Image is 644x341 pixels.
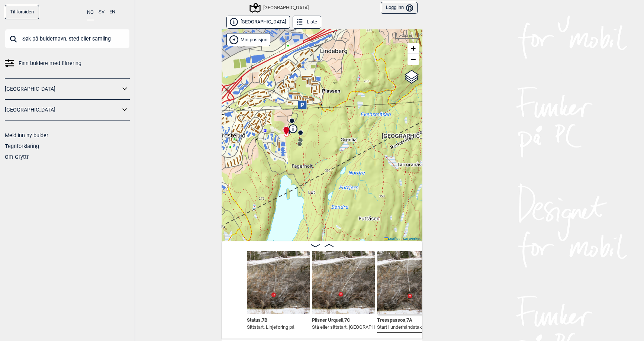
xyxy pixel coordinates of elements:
button: [GEOGRAPHIC_DATA] [226,16,290,29]
a: Finn buldere med filtrering [5,58,130,69]
img: Tresspassos 231109 [377,251,440,314]
button: Logg inn [381,2,418,14]
a: Om Gryttr [5,154,29,160]
a: Til forsiden [5,5,39,19]
a: Tegnforklaring [5,143,39,149]
input: Søk på buldernavn, sted eller samling [5,29,130,48]
span: − [411,55,416,64]
a: [GEOGRAPHIC_DATA] [5,104,120,115]
span: + [411,44,416,53]
div: [GEOGRAPHIC_DATA] [251,3,309,12]
img: Status 231109 [247,251,310,314]
a: Leaflet [384,237,400,241]
button: EN [109,5,115,19]
span: Finn buldere med filtrering [19,58,81,69]
button: SV [99,5,104,19]
span: Status , 7B [247,316,267,323]
div: [GEOGRAPHIC_DATA] [408,125,412,129]
button: NO [87,5,94,20]
a: Layers [405,69,419,85]
p: Sittstart. Linjeføring på [247,324,294,331]
a: Zoom out [408,54,419,65]
a: [GEOGRAPHIC_DATA] [5,84,120,94]
span: Pilsner Urquell , 7C [312,316,350,323]
div: Vis min posisjon [226,33,270,46]
div: 300 m [395,33,419,39]
button: Liste [293,16,321,29]
span: Tresspassos , 7A [377,316,412,323]
span: | [400,237,402,241]
a: Zoom in [408,43,419,54]
p: Start i underhåndstak. Lin [377,324,431,331]
img: Pilsner Urquell [312,251,375,314]
a: Kartverket [403,237,421,241]
a: Meld inn ny bulder [5,132,48,138]
p: Stå eller sittstart. [GEOGRAPHIC_DATA] [312,324,394,331]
